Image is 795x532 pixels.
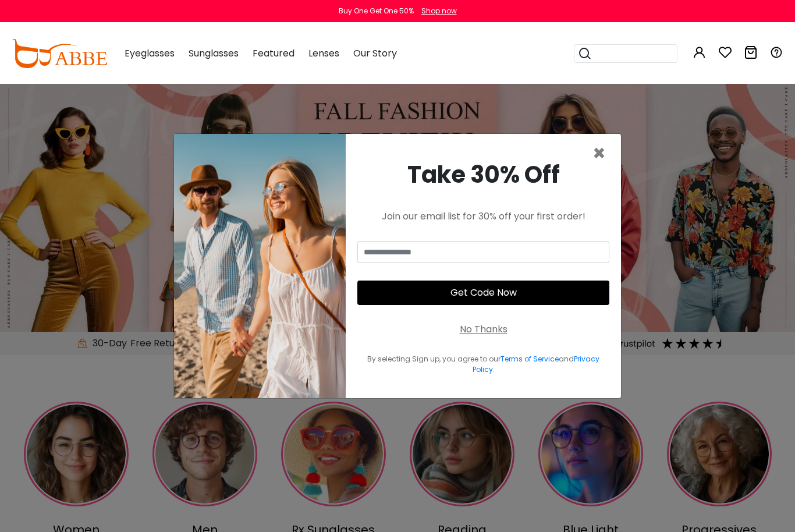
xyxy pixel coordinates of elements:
span: Our Story [353,47,397,60]
span: × [592,139,606,168]
img: welcome [174,134,346,398]
div: Join our email list for 30% off your first order! [357,210,609,224]
div: Take 30% Off [357,157,609,192]
div: No Thanks [460,322,507,336]
button: Close [592,143,606,164]
span: Lenses [308,47,339,60]
img: abbeglasses.com [12,39,107,68]
span: Sunglasses [189,47,239,60]
span: Eyeglasses [125,47,175,60]
div: By selecting Sign up, you agree to our and . [357,354,609,375]
a: Privacy Policy [473,354,600,374]
div: Shop now [421,6,457,16]
button: Get Code Now [357,281,609,305]
a: Shop now [416,6,457,16]
span: Featured [253,47,294,60]
a: Terms of Service [501,354,559,364]
div: Buy One Get One 50% [339,6,414,16]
